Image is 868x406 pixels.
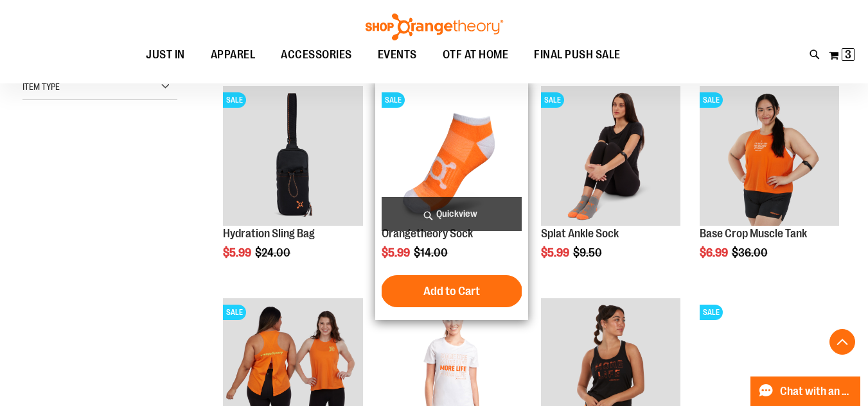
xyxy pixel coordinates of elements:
button: Chat with an Expert [750,376,861,406]
a: Hydration Sling Bag [223,227,315,240]
span: ACCESSORIES [281,40,352,69]
span: Item Type [22,81,60,92]
img: Shop Orangetheory [364,13,505,40]
span: OTF AT HOME [443,40,509,69]
span: SALE [700,305,723,320]
span: SALE [223,305,246,320]
a: Quickview [382,197,521,231]
button: Back To Top [829,329,855,355]
a: JUST IN [133,40,198,70]
span: $24.00 [255,246,292,259]
div: product [693,80,846,292]
a: Splat Ankle Sock [541,227,619,240]
span: Add to Cart [423,284,480,298]
a: Product image for Orangetheory SockSALE [382,86,521,227]
a: FINAL PUSH SALE [521,40,633,69]
span: Chat with an Expert [780,385,853,398]
a: APPAREL [198,40,269,70]
div: product [217,80,369,292]
a: Product image for Splat Ankle SockSALE [541,86,680,227]
div: product [535,80,687,292]
div: product [375,80,527,320]
span: FINAL PUSH SALE [534,40,621,69]
span: JUST IN [146,40,185,69]
a: Orangetheory Sock [382,227,473,240]
span: $5.99 [223,246,253,259]
span: $5.99 [541,246,571,259]
a: Product image for Hydration Sling BagSALE [223,86,362,227]
img: Product image for Hydration Sling Bag [223,86,362,225]
span: SALE [541,92,564,108]
img: Product image for Orangetheory Sock [382,86,521,225]
span: APPAREL [211,40,256,69]
span: $5.99 [382,246,412,259]
a: Base Crop Muscle Tank [700,227,807,240]
span: 3 [845,48,851,61]
img: Product image for Base Crop Muscle Tank [700,86,839,225]
a: OTF AT HOME [430,40,522,70]
span: EVENTS [378,40,417,69]
span: $36.00 [732,246,770,259]
span: SALE [382,92,405,108]
span: SALE [223,92,246,108]
span: SALE [700,92,723,108]
a: Product image for Base Crop Muscle TankSALE [700,86,839,227]
span: $14.00 [414,246,450,259]
span: $9.50 [573,246,604,259]
span: $6.99 [700,246,730,259]
img: Product image for Splat Ankle Sock [541,86,680,225]
a: EVENTS [365,40,430,70]
a: ACCESSORIES [268,40,365,70]
button: Add to Cart [381,275,522,307]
